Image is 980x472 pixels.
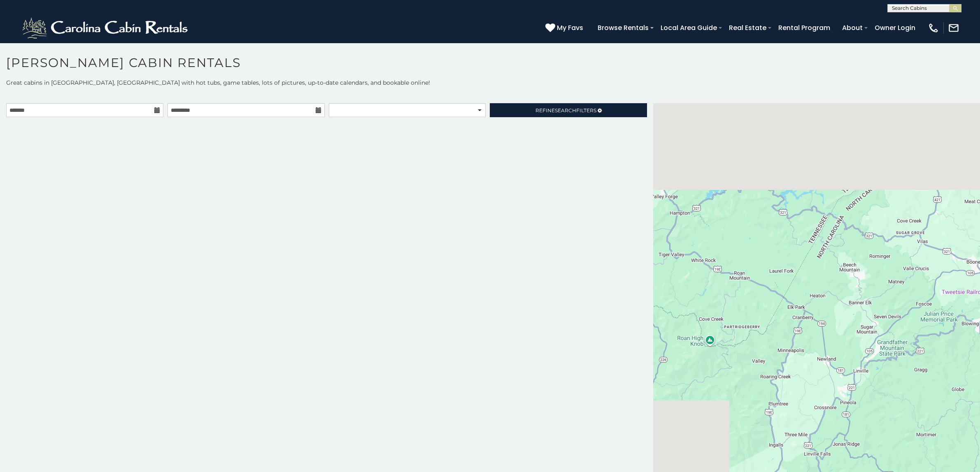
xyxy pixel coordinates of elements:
img: phone-regular-white.png [928,22,939,34]
a: About [838,21,867,35]
a: Local Area Guide [656,21,721,35]
span: Search [555,107,576,113]
span: My Favs [557,23,583,33]
img: mail-regular-white.png [948,22,959,34]
a: Browse Rentals [594,21,653,35]
a: My Favs [545,23,585,33]
a: Owner Login [871,21,919,35]
span: Refine Filters [535,107,596,113]
img: White-1-2.png [21,16,191,40]
a: Real Estate [725,21,770,35]
a: Rental Program [774,21,834,35]
a: RefineSearchFilters [490,103,647,117]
